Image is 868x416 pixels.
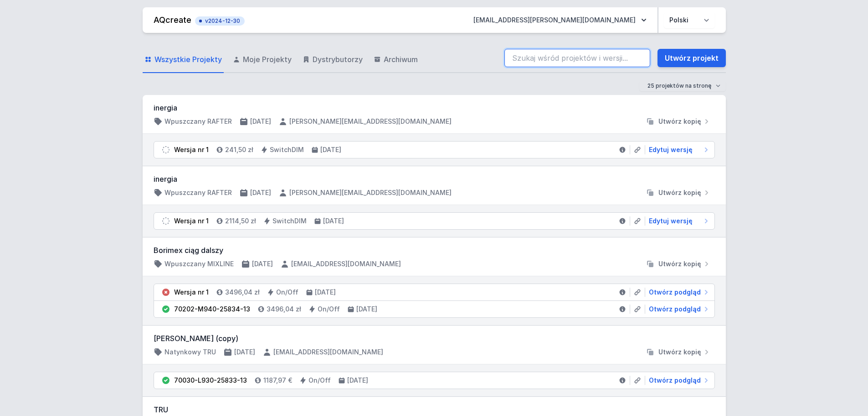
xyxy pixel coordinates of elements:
a: Edytuj wersję [645,216,711,226]
h3: inergia [154,174,715,184]
a: Wszystkie Projekty [143,47,224,73]
h4: 1187,97 € [263,376,292,385]
h4: 3496,04 zł [267,305,301,314]
a: Utwórz projekt [657,49,726,67]
h4: [DATE] [250,117,271,126]
span: Otwórz podgląd [649,305,701,314]
button: v2024-12-30 [195,15,245,26]
img: draft.svg [161,145,170,154]
h4: [EMAIL_ADDRESS][DOMAIN_NAME] [273,348,383,357]
div: Wersja nr 1 [174,216,209,226]
a: Moje Projekty [231,47,293,73]
div: 70202-M940-25834-13 [174,305,250,314]
div: 70030-L930-25833-13 [174,376,247,385]
h4: Wpuszczany RAFTER [164,188,232,197]
h4: [DATE] [323,216,344,226]
span: Utwórz kopię [658,259,701,269]
h4: On/Off [308,376,331,385]
h4: Wpuszczany MIXLINE [164,259,234,269]
span: Utwórz kopię [658,348,701,357]
h3: inergia [154,102,715,113]
input: Szukaj wśród projektów i wersji... [504,49,650,67]
a: Edytuj wersję [645,145,711,154]
div: Wersja nr 1 [174,288,209,297]
span: Moje Projekty [243,54,292,65]
button: Utwórz kopię [642,348,715,357]
span: Otwórz podgląd [649,376,701,385]
a: Dystrybutorzy [301,47,365,73]
h4: SwitchDIM [272,216,307,226]
h3: Borimex ciąg dalszy [154,245,715,256]
a: Otwórz podgląd [645,288,711,297]
h4: Wpuszczany RAFTER [164,117,232,126]
select: Wybierz język [664,12,715,28]
h4: [DATE] [320,145,341,154]
h4: [DATE] [356,305,377,314]
h4: [DATE] [234,348,255,357]
button: Utwórz kopię [642,259,715,269]
span: Dystrybutorzy [313,54,363,65]
a: Archiwum [372,47,420,73]
button: Utwórz kopię [642,117,715,126]
span: Wszystkie Projekty [154,54,222,65]
a: Otwórz podgląd [645,376,711,385]
h4: SwitchDIM [270,145,304,154]
h4: On/Off [276,288,298,297]
h3: TRU [154,404,715,415]
a: Otwórz podgląd [645,305,711,314]
span: Archiwum [384,54,418,65]
h4: [DATE] [252,259,273,269]
button: [EMAIL_ADDRESS][PERSON_NAME][DOMAIN_NAME] [466,12,654,28]
h4: 241,50 zł [225,145,253,154]
h4: 2114,50 zł [225,216,256,226]
span: Utwórz kopię [658,117,701,126]
a: AQcreate [154,15,191,25]
h4: On/Off [318,305,340,314]
h4: [PERSON_NAME][EMAIL_ADDRESS][DOMAIN_NAME] [289,188,452,197]
span: Edytuj wersję [649,216,693,226]
h4: [DATE] [250,188,271,197]
div: Wersja nr 1 [174,145,209,154]
h4: [DATE] [315,288,336,297]
span: Utwórz kopię [658,188,701,197]
h4: [PERSON_NAME][EMAIL_ADDRESS][DOMAIN_NAME] [289,117,452,126]
span: v2024-12-30 [200,17,240,25]
h3: [PERSON_NAME] (copy) [154,333,715,344]
h4: [DATE] [347,376,368,385]
span: Edytuj wersję [649,145,693,154]
button: Utwórz kopię [642,188,715,197]
h4: 3496,04 zł [225,288,260,297]
img: draft.svg [161,216,170,226]
h4: [EMAIL_ADDRESS][DOMAIN_NAME] [291,259,401,269]
h4: Natynkowy TRU [164,348,216,357]
span: Otwórz podgląd [649,288,701,297]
